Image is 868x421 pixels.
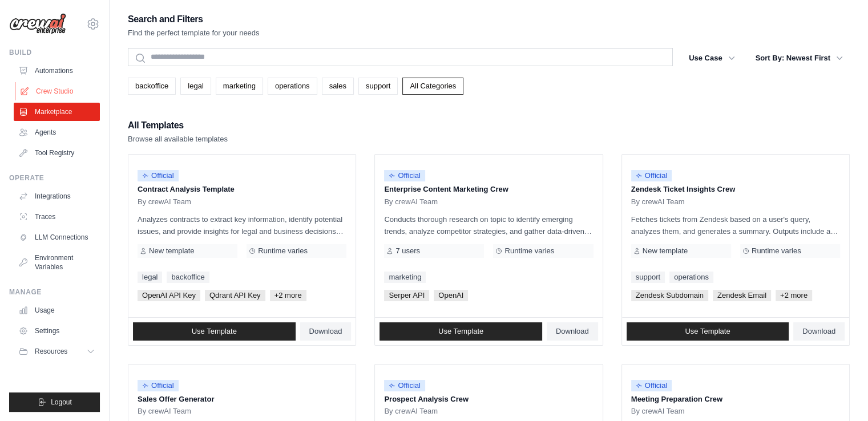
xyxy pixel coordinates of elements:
[216,78,263,95] a: marketing
[14,103,100,121] a: Marketplace
[15,82,101,100] a: Crew Studio
[14,322,100,340] a: Settings
[384,407,438,416] span: By crewAI Team
[776,290,812,301] span: +2 more
[128,27,260,39] p: Find the perfect template for your needs
[631,380,672,391] span: Official
[384,380,425,391] span: Official
[14,301,100,319] a: Usage
[438,327,483,336] span: Use Template
[384,170,425,181] span: Official
[402,78,463,95] a: All Categories
[138,197,191,207] span: By crewAI Team
[14,144,100,162] a: Tool Registry
[128,11,260,27] h2: Search and Filters
[268,78,317,95] a: operations
[631,290,708,301] span: Zendesk Subdomain
[138,407,191,416] span: By crewAI Team
[14,228,100,246] a: LLM Connections
[138,380,179,391] span: Official
[322,78,354,95] a: sales
[384,213,593,237] p: Conducts thorough research on topic to identify emerging trends, analyze competitor strategies, a...
[358,78,398,95] a: support
[9,48,100,57] div: Build
[384,184,593,195] p: Enterprise Content Marketing Crew
[384,197,438,207] span: By crewAI Team
[631,213,840,237] p: Fetches tickets from Zendesk based on a user's query, analyzes them, and generates a summary. Out...
[205,290,265,301] span: Qdrant API Key
[138,290,200,301] span: OpenAI API Key
[128,78,176,95] a: backoffice
[627,322,789,341] a: Use Template
[384,272,426,283] a: marketing
[631,407,685,416] span: By crewAI Team
[9,173,100,183] div: Operate
[713,290,771,301] span: Zendesk Email
[384,290,429,301] span: Serper API
[35,347,67,356] span: Resources
[14,208,100,226] a: Traces
[752,246,801,256] span: Runtime varies
[128,118,228,133] h2: All Templates
[504,246,554,256] span: Runtime varies
[14,249,100,276] a: Environment Variables
[14,187,100,205] a: Integrations
[138,170,179,181] span: Official
[395,246,420,256] span: 7 users
[138,213,346,237] p: Analyzes contracts to extract key information, identify potential issues, and provide insights fo...
[547,322,598,341] a: Download
[128,133,228,145] p: Browse all available templates
[802,327,835,336] span: Download
[14,342,100,361] button: Resources
[682,48,742,68] button: Use Case
[631,170,672,181] span: Official
[749,48,850,68] button: Sort By: Newest First
[556,327,589,336] span: Download
[309,327,342,336] span: Download
[300,322,352,341] a: Download
[138,394,346,405] p: Sales Offer Generator
[9,13,66,35] img: Logo
[380,322,542,341] a: Use Template
[793,322,845,341] a: Download
[631,272,665,283] a: support
[14,123,100,141] a: Agents
[631,184,840,195] p: Zendesk Ticket Insights Crew
[167,272,209,283] a: backoffice
[631,394,840,405] p: Meeting Preparation Crew
[384,394,593,405] p: Prospect Analysis Crew
[138,184,346,195] p: Contract Analysis Template
[149,246,194,256] span: New template
[14,62,100,80] a: Automations
[133,322,296,341] a: Use Template
[9,288,100,297] div: Manage
[9,392,100,412] button: Logout
[258,246,308,256] span: Runtime varies
[434,290,468,301] span: OpenAI
[685,327,730,336] span: Use Template
[51,398,72,407] span: Logout
[631,197,685,207] span: By crewAI Team
[138,272,162,283] a: legal
[643,246,688,256] span: New template
[180,78,211,95] a: legal
[192,327,237,336] span: Use Template
[270,290,306,301] span: +2 more
[669,272,713,283] a: operations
